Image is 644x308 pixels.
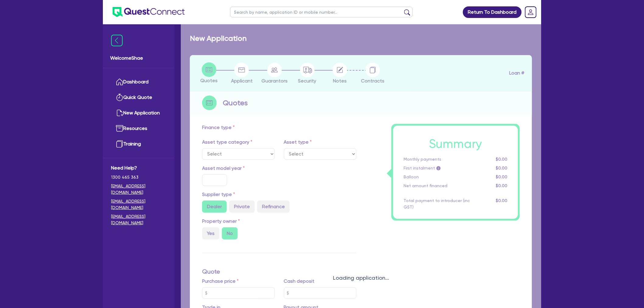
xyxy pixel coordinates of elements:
[111,174,166,180] span: 1300 465 363
[110,54,167,62] span: Welcome Shae
[111,74,166,90] a: Dashboard
[523,4,539,20] a: Dropdown toggle
[116,94,123,101] img: quick-quote
[111,164,166,172] span: Need Help?
[111,183,166,196] a: [EMAIL_ADDRESS][DOMAIN_NAME]
[111,105,166,121] a: New Application
[111,198,166,211] a: [EMAIL_ADDRESS][DOMAIN_NAME]
[116,109,123,117] img: new-application
[111,35,123,46] img: icon-menu-close
[111,136,166,152] a: Training
[111,213,166,226] a: [EMAIL_ADDRESS][DOMAIN_NAME]
[111,121,166,136] a: Resources
[116,140,123,148] img: training
[181,274,541,282] div: Loading application...
[111,90,166,105] a: Quick Quote
[463,6,522,18] a: Return To Dashboard
[113,7,185,17] img: quest-connect-logo-blue
[116,125,123,132] img: resources
[230,7,413,17] input: Search by name, application ID or mobile number...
